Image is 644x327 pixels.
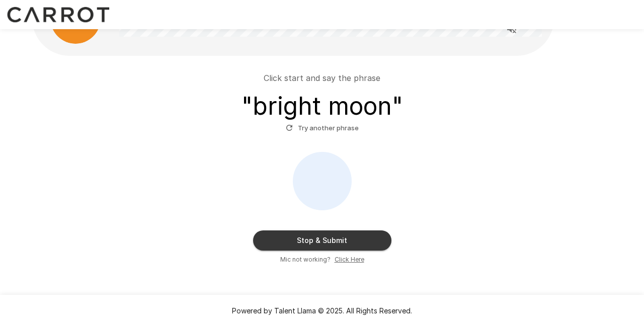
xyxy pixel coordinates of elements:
[253,230,391,251] button: Stop & Submit
[264,72,380,84] p: Click start and say the phrase
[280,255,331,265] span: Mic not working?
[242,92,403,120] h3: " bright moon "
[335,256,364,263] u: Click Here
[283,120,361,136] button: Try another phrase
[12,306,632,316] p: Powered by Talent Llama © 2025. All Rights Reserved.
